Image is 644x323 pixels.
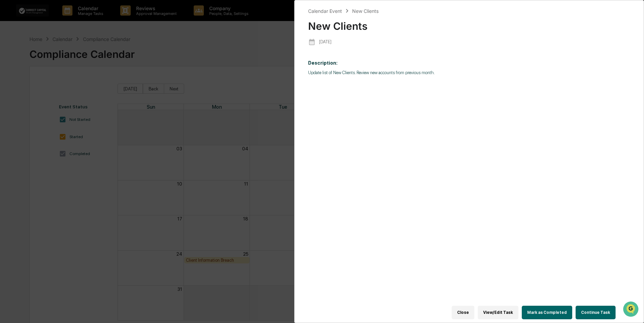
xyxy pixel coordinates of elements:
[56,85,84,92] span: Attestations
[7,52,19,64] img: 1746055101610-c473b297-6a78-478c-a979-82029cc54cd1
[49,86,55,91] div: 🗄️
[478,306,518,319] button: View/Edit Task
[7,99,12,104] div: 🔎
[14,85,44,92] span: Preclearance
[115,54,123,62] button: Start new chat
[452,306,474,319] button: Close
[14,98,43,105] span: Data Lookup
[7,14,123,25] p: How can we help?
[319,39,331,44] p: [DATE]
[522,306,572,319] button: Mark as Completed
[23,52,111,59] div: Start new chat
[308,60,338,66] b: Description:
[4,95,45,108] a: 🔎Data Lookup
[308,8,342,14] div: Calendar Event
[622,301,641,319] iframe: Open customer support
[23,59,86,64] div: We're available if you need us!
[67,115,82,120] span: Pylon
[352,8,379,14] div: New Clients
[7,86,12,91] div: 🖐️
[576,306,616,319] button: Continue Task
[308,15,630,32] div: New Clients
[48,114,82,120] a: Powered byPylon
[46,83,87,95] a: 🗄️Attestations
[4,83,46,95] a: 🖐️Preclearance
[308,70,630,75] p: Update list of New Clients. Review new accounts from previous month.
